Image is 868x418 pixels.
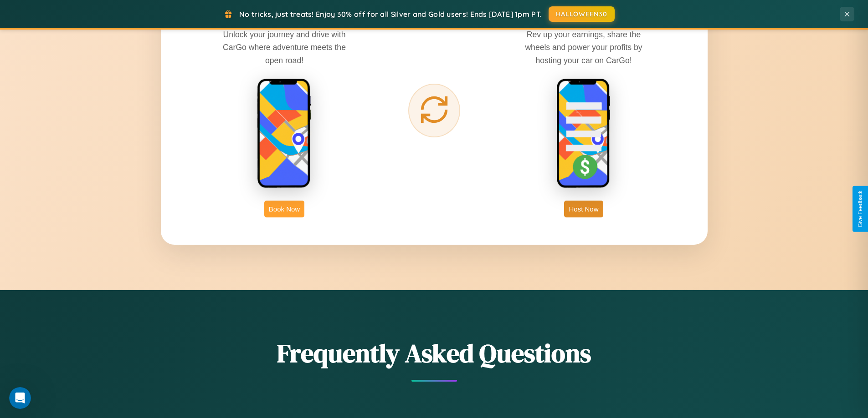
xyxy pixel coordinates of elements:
img: host phone [556,78,611,189]
span: No tricks, just treats! Enjoy 30% off for all Silver and Gold users! Ends [DATE] 1pm PT. [239,10,542,19]
button: Host Now [564,201,603,217]
button: HALLOWEEN30 [549,6,615,22]
h2: Frequently Asked Questions [161,336,708,371]
div: Give Feedback [857,191,863,227]
img: rent phone [257,78,312,189]
iframe: Intercom live chat [9,387,31,409]
button: Book Now [264,201,304,217]
p: Rev up your earnings, share the wheels and power your profits by hosting your car on CarGo! [515,28,652,66]
p: Unlock your journey and drive with CarGo where adventure meets the open road! [216,28,353,66]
